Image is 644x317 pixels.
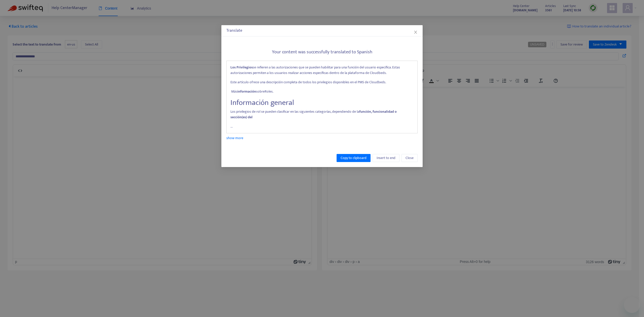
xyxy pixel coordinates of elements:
h2: Información general [230,98,414,107]
iframe: Botón para iniciar la ventana de mensajería [624,297,640,313]
p: se refieren a las autorizaciones que se pueden habilitar para una función del usuario específica.... [230,65,414,76]
p: Este artículo ofrece una descripción completa de todos los privilegios disponibles en el PMS de C... [230,80,414,85]
span: Insert to end [377,155,395,161]
p: Los privilegios de rol se pueden clasificar en las siguientes categorías, dependiendo de la [230,109,414,120]
a: Roles [265,89,273,94]
strong: información [237,89,256,94]
div: Translate [226,28,418,34]
button: Insert to end [373,154,399,162]
a: show more [226,135,243,141]
span: close [414,30,418,34]
h5: Your content was successfully translated to Spanish [226,49,418,55]
button: Close [401,154,418,162]
strong: Los Privilegios [230,64,253,70]
button: Close [413,29,418,35]
span: Copy to clipboard [341,155,367,161]
p: Más sobre . [230,89,414,94]
span: Close [406,155,414,161]
strong: función, funcionalidad o sección(es) del [230,109,397,120]
button: Copy to clipboard [337,154,371,162]
div: ... [226,61,418,134]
